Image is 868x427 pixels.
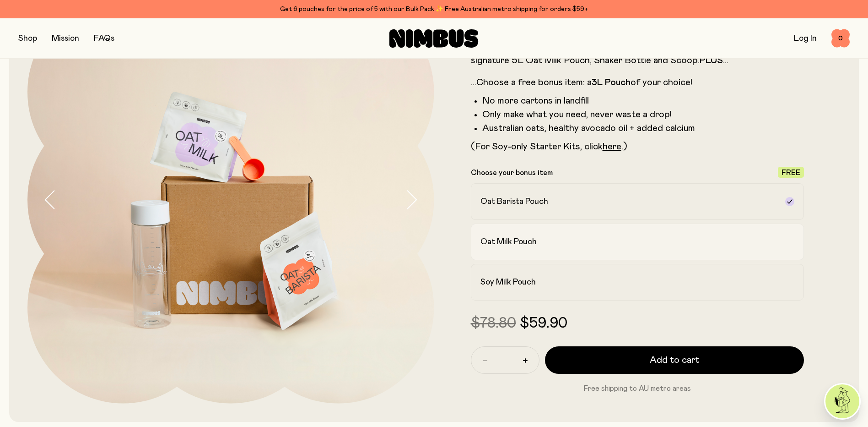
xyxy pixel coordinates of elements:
[480,196,548,207] h2: Oat Barista Pouch
[603,142,621,151] a: here
[94,34,114,43] a: FAQs
[831,29,850,48] button: 0
[471,168,553,177] p: Choose your bonus item
[480,277,536,288] h2: Soy Milk Pouch
[520,316,567,331] span: $59.90
[650,354,699,367] span: Add to cart
[471,316,516,331] span: $78.80
[52,34,79,43] a: Mission
[482,123,804,134] li: Australian oats, healthy avocado oil + added calcium
[782,169,800,176] span: Free
[482,95,804,106] li: No more cartons in landfill
[545,346,804,374] button: Add to cart
[482,109,804,120] li: Only make what you need, never waste a drop!
[471,383,804,394] p: Free shipping to AU metro areas
[605,78,631,87] strong: Pouch
[794,34,817,43] a: Log In
[592,78,603,87] strong: 3L
[700,56,723,65] strong: PLUS
[471,141,804,152] p: (For Soy-only Starter Kits, click .)
[18,4,850,15] div: Get 6 pouches for the price of 5 with our Bulk Pack ✨ Free Australian metro shipping for orders $59+
[825,384,859,418] img: agent
[480,236,537,247] h2: Oat Milk Pouch
[471,44,804,88] p: Say hello to your new daily routine, with the Nimbus Starter Kit. Packed with our signature 5L Oa...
